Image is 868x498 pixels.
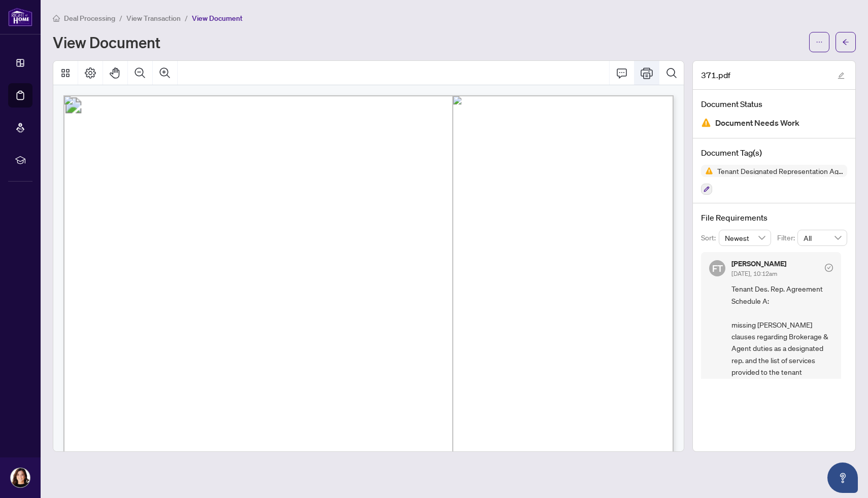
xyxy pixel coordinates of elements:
[126,14,181,23] span: View Transaction
[842,39,849,46] span: arrow-left
[777,232,797,243] p: Filter:
[192,14,243,23] span: View Document
[701,98,847,110] h4: Document Status
[701,147,847,159] h4: Document Tag(s)
[731,260,786,267] h5: [PERSON_NAME]
[53,15,60,22] span: home
[731,283,833,378] span: Tenant Des. Rep. Agreement Schedule A: missing [PERSON_NAME] clauses regarding Brokerage & Agent ...
[804,230,841,245] span: All
[8,8,32,26] img: logo
[701,211,847,224] h4: File Requirements
[119,12,122,24] li: /
[725,230,765,245] span: Newest
[825,264,833,272] span: check-circle
[11,468,30,487] img: Profile Icon
[715,116,799,130] span: Document Needs Work
[53,34,160,50] h1: View Document
[185,12,188,24] li: /
[731,270,777,277] span: [DATE], 10:12am
[64,14,115,23] span: Deal Processing
[701,232,719,243] p: Sort:
[816,39,823,46] span: ellipsis
[712,261,723,275] span: FT
[701,165,713,177] img: Status Icon
[701,69,730,81] span: 371.pdf
[838,72,845,79] span: edit
[701,118,711,128] img: Document Status
[713,167,847,174] span: Tenant Designated Representation Agreement
[827,463,858,493] button: Open asap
